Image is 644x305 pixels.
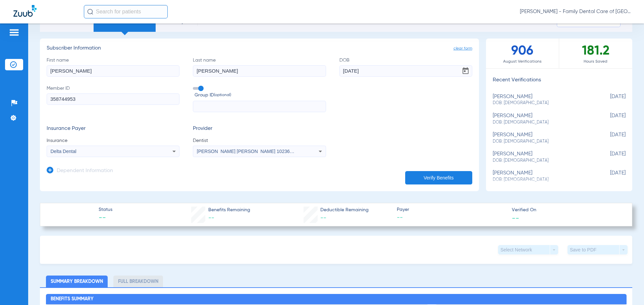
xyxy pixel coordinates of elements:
li: Full Breakdown [113,276,163,287]
small: (optional) [214,92,231,99]
span: [PERSON_NAME] - Family Dental Care of [GEOGRAPHIC_DATA] [520,8,631,15]
h2: Benefits Summary [46,294,627,305]
span: Hours Saved [559,58,632,65]
span: DOB: [DEMOGRAPHIC_DATA] [493,158,592,164]
span: [DATE] [592,113,626,125]
div: [PERSON_NAME] [493,170,592,182]
span: Group ID [195,92,326,99]
div: [PERSON_NAME] [493,151,592,163]
input: First name [47,65,179,77]
h3: Provider [193,126,326,132]
span: Benefits Remaining [208,207,250,214]
div: 181.2 [559,39,632,68]
input: DOBOpen calendar [339,65,472,77]
span: [PERSON_NAME] [PERSON_NAME] 1023648664 [197,149,303,154]
span: DOB: [DEMOGRAPHIC_DATA] [493,177,592,183]
h3: Recent Verifications [486,77,632,84]
label: First name [47,57,179,77]
span: Verified On [512,207,621,214]
img: hamburger-icon [9,28,19,36]
span: clear form [453,45,472,52]
input: Member ID [47,93,179,105]
input: Last name [193,65,326,77]
span: DOB: [DEMOGRAPHIC_DATA] [493,139,592,145]
img: Zuub Logo [13,5,37,17]
h3: Subscriber Information [47,45,472,52]
div: [PERSON_NAME] [493,132,592,144]
span: Delta Dental [51,149,76,154]
button: Verify Benefits [405,171,472,184]
div: [PERSON_NAME] [493,94,592,106]
span: -- [397,214,506,222]
label: Member ID [47,85,179,112]
div: 906 [486,39,559,68]
span: [DATE] [592,94,626,106]
h3: Dependent Information [57,168,113,174]
span: Payer [397,206,506,213]
label: Last name [193,57,326,77]
span: -- [512,214,519,221]
label: DOB [339,57,472,77]
span: -- [208,215,214,221]
span: [DATE] [592,132,626,144]
span: Deductible Remaining [320,207,369,214]
div: [PERSON_NAME] [493,113,592,125]
span: Dentist [193,137,326,144]
span: DOB: [DEMOGRAPHIC_DATA] [493,120,592,126]
img: Search Icon [87,9,93,15]
span: [DATE] [592,170,626,182]
span: August Verifications [486,58,559,65]
span: Insurance [47,137,179,144]
span: [DATE] [592,151,626,163]
span: Status [99,206,112,213]
span: -- [99,214,112,223]
span: DOB: [DEMOGRAPHIC_DATA] [493,100,592,106]
h3: Insurance Payer [47,126,179,132]
li: Summary Breakdown [46,276,108,287]
span: -- [320,215,326,221]
button: Open calendar [459,64,472,78]
input: Search for patients [84,5,168,18]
